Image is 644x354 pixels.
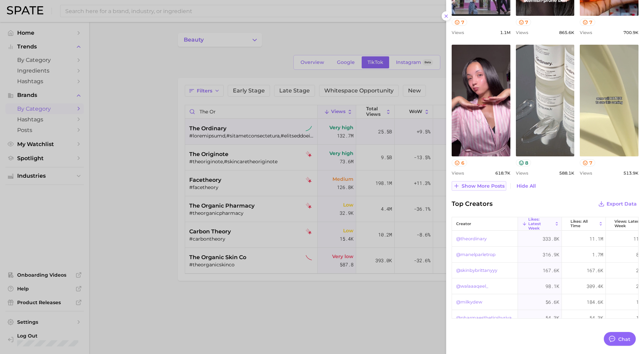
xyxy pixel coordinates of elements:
[515,181,538,191] button: Hide All
[528,217,553,231] span: Likes: Latest Week
[543,235,559,243] span: 333.8k
[456,235,487,243] a: @theordinary
[545,282,559,290] span: 98.1k
[545,298,559,306] span: 56.6k
[452,159,467,166] button: 6
[587,282,603,290] span: 309.4k
[456,282,488,290] a: @walaaaqeel_
[543,266,559,275] span: 167.6k
[516,159,531,166] button: 8
[623,170,639,176] span: 513.9k
[580,30,592,35] span: Views
[516,170,528,176] span: Views
[559,30,574,35] span: 865.6k
[589,314,603,322] span: 54.3k
[597,199,639,209] button: Export Data
[518,217,562,231] button: Likes: Latest Week
[517,183,536,189] span: Hide All
[452,199,493,209] span: Top Creators
[462,183,505,189] span: Show more posts
[580,19,595,26] button: 7
[456,314,512,322] a: @pharmaestheticsbyriya
[543,251,559,259] span: 316.9k
[456,298,482,306] a: @milkydew
[559,170,574,176] span: 588.1k
[456,266,497,275] a: @skinbybrittanyyy
[452,19,467,26] button: 7
[516,30,528,35] span: Views
[587,298,603,306] span: 184.6k
[607,201,637,207] span: Export Data
[589,235,603,243] span: 11.1m
[452,30,464,35] span: Views
[562,217,606,231] button: Likes: All Time
[495,170,510,176] span: 618.7k
[614,219,641,228] span: Views: Latest Week
[456,251,496,259] a: @manelparletrop
[623,30,639,35] span: 700.9k
[580,170,592,176] span: Views
[580,159,595,166] button: 7
[456,222,471,226] span: creator
[452,170,464,176] span: Views
[516,19,531,26] button: 7
[452,181,506,191] button: Show more posts
[592,251,603,259] span: 1.7m
[587,266,603,275] span: 167.6k
[570,219,597,228] span: Likes: All Time
[545,314,559,322] span: 54.3k
[500,30,510,35] span: 1.1m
